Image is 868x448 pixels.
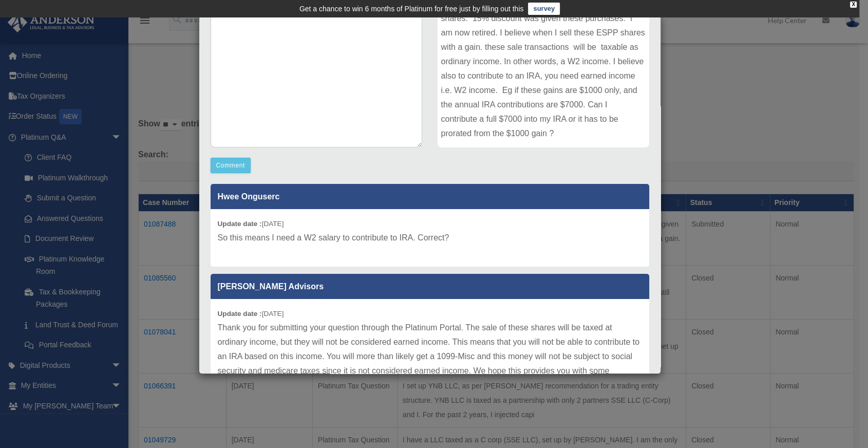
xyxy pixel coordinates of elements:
[211,158,251,173] button: Comment
[850,2,857,8] div: close
[218,220,262,228] b: Update date :
[528,3,560,15] a: survey
[211,184,649,209] p: Hwee Onguserc
[218,220,284,228] small: [DATE]
[218,310,262,318] b: Update date :
[218,310,284,318] small: [DATE]
[299,3,524,15] div: Get a chance to win 6 months of Platinum for free just by filling out this
[211,274,649,299] p: [PERSON_NAME] Advisors
[218,231,642,245] p: So this means I need a W2 salary to contribute to IRA. Correct?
